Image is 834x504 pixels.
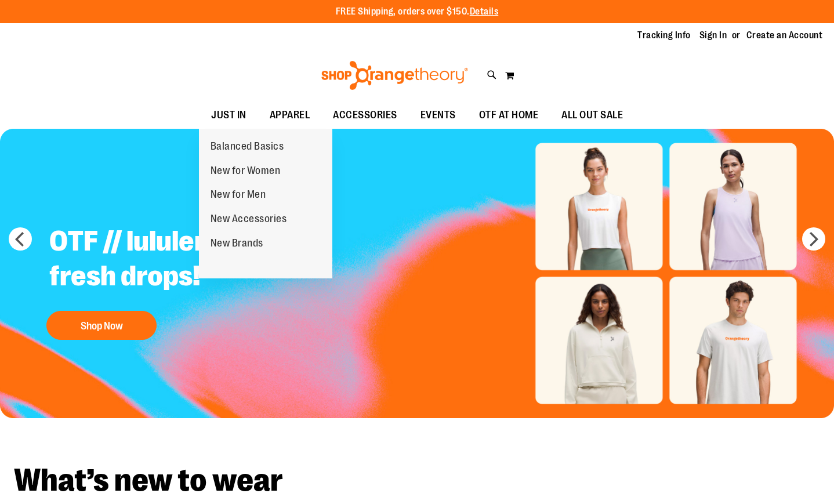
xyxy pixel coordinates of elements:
[14,465,820,496] h2: What’s new to wear
[270,102,310,128] span: APPAREL
[420,102,456,128] span: EVENTS
[41,215,329,346] a: OTF // lululemon fresh drops! Shop Now
[479,102,539,128] span: OTF AT HOME
[211,188,266,203] span: New for Men
[211,237,263,252] span: New Brands
[211,213,287,227] span: New Accessories
[746,29,823,42] a: Create an Account
[9,227,32,251] button: prev
[46,311,157,340] button: Shop Now
[470,6,499,17] a: Details
[802,227,825,251] button: next
[320,61,470,90] img: Shop Orangetheory
[41,215,329,305] h2: OTF // lululemon fresh drops!
[333,102,397,128] span: ACCESSORIES
[211,140,284,155] span: Balanced Basics
[637,29,691,42] a: Tracking Info
[211,102,246,128] span: JUST IN
[699,29,727,42] a: Sign In
[336,5,499,19] p: FREE Shipping, orders over $150.
[211,165,281,179] span: New for Women
[561,102,623,128] span: ALL OUT SALE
